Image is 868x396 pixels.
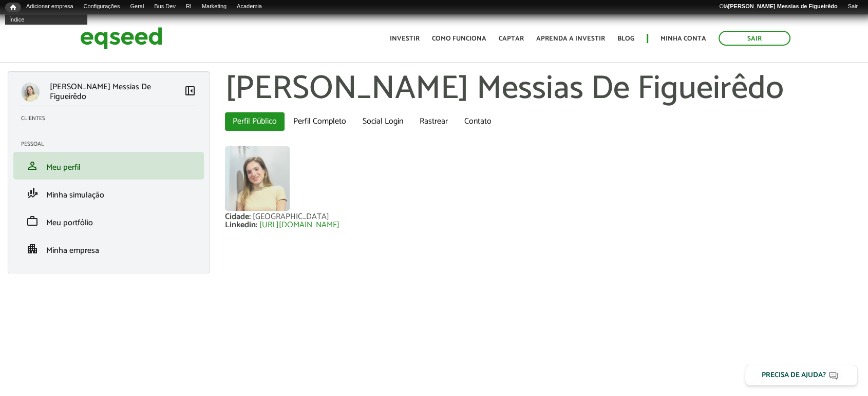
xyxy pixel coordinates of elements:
span: : [256,218,257,232]
a: Academia [232,3,267,11]
span: Minha simulação [46,188,104,202]
li: Meu portfólio [13,207,204,235]
img: Foto de Diana Santos Messias De Figueirêdo [225,146,290,211]
span: left_panel_close [184,85,196,97]
a: Perfil Público [225,112,285,131]
a: Aprenda a investir [536,35,605,42]
a: Colapsar menu [184,85,196,99]
span: : [249,210,251,224]
p: [PERSON_NAME] Messias De Figueirêdo [50,82,184,102]
a: Configurações [79,3,125,11]
h2: Pessoal [21,141,204,147]
a: Sair [719,31,790,46]
h1: [PERSON_NAME] Messias De Figueirêdo [225,71,861,107]
span: work [26,215,39,227]
span: Meu perfil [46,161,81,174]
h2: Clientes [21,115,204,122]
span: Início [10,4,16,11]
div: Linkedin [225,221,259,229]
a: Início [5,3,21,12]
a: Perfil Completo [286,112,354,131]
a: Adicionar empresa [21,3,79,11]
a: [URL][DOMAIN_NAME] [259,221,339,229]
a: Marketing [197,3,232,11]
span: Meu portfólio [46,216,93,230]
a: Minha conta [661,35,706,42]
a: personMeu perfil [21,160,196,172]
a: Blog [617,35,634,42]
strong: [PERSON_NAME] Messias de Figueirêdo [728,3,837,9]
a: Investir [390,35,420,42]
a: workMeu portfólio [21,215,196,227]
li: Minha simulação [13,180,204,207]
a: Geral [125,3,149,11]
span: person [26,160,39,172]
a: RI [181,3,197,11]
a: Olá[PERSON_NAME] Messias de Figueirêdo [714,3,842,11]
a: Ver perfil do usuário. [225,146,290,211]
a: Rastrear [412,112,456,131]
li: Meu perfil [13,152,204,180]
a: finance_modeMinha simulação [21,187,196,200]
span: apartment [26,243,39,255]
a: Social Login [355,112,411,131]
a: Bus Dev [149,3,181,11]
span: finance_mode [26,187,39,200]
div: Cidade [225,213,253,221]
a: Sair [842,3,863,11]
span: Minha empresa [46,244,99,258]
li: Minha empresa [13,235,204,263]
a: apartmentMinha empresa [21,243,196,255]
a: Como funciona [432,35,486,42]
a: Captar [499,35,524,42]
a: Contato [457,112,499,131]
div: [GEOGRAPHIC_DATA] [253,213,329,221]
img: EqSeed [80,25,162,52]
